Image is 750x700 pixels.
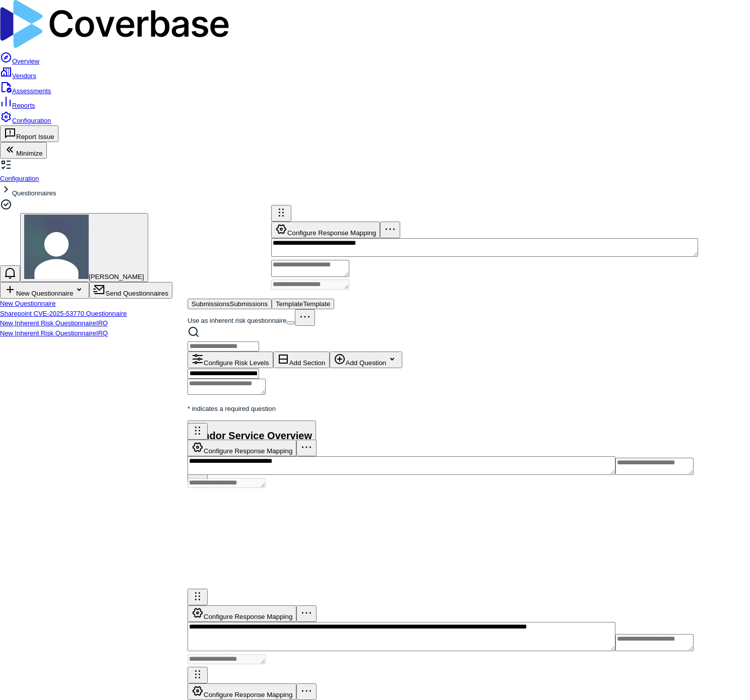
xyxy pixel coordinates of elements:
button: Send Questionnaires [89,282,172,299]
button: Drag to reorder [187,589,208,605]
span: Submissions [192,300,230,308]
span: IRQ [96,319,108,327]
label: Use as inherent risk questionnaire [187,317,287,324]
button: More actions [296,683,317,700]
button: More actions [296,605,317,622]
span: Template [303,300,330,308]
button: Add Question [330,352,403,368]
button: Configure Response Mapping [187,440,296,456]
p: * indicates a required question [187,404,750,414]
button: More actions [295,309,315,326]
button: Add Section [273,352,330,368]
button: Daniel Aranibar avatar[PERSON_NAME] [20,213,148,282]
button: Configure Risk Levels [187,352,273,368]
img: Daniel Aranibar avatar [24,215,89,279]
button: Vendor Service Overview [187,421,316,465]
span: Questionnaires [12,189,56,197]
button: Configure Response Mapping [187,605,296,622]
button: Configure Response Mapping [187,683,296,700]
button: Drag to reorder [187,423,208,440]
span: Submissions [230,300,268,308]
button: Drag to reorder [187,667,208,683]
button: More actions [296,440,317,456]
span: IRQ [96,329,108,337]
span: [PERSON_NAME] [89,273,144,281]
span: Template [276,300,303,308]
